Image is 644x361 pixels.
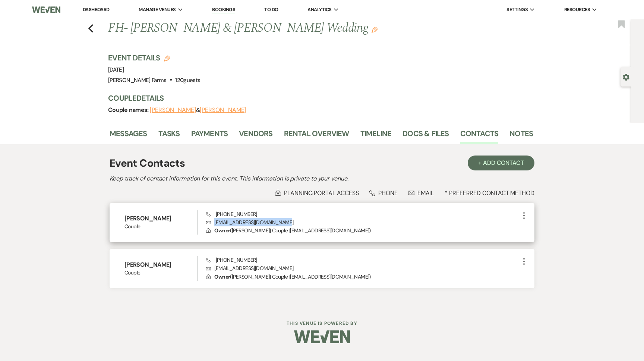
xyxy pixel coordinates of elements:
div: Planning Portal Access [275,189,359,197]
span: Resources [564,6,590,13]
a: Contacts [460,128,499,144]
a: Tasks [158,128,180,144]
div: Email [408,189,434,197]
span: Analytics [307,6,331,13]
span: [PHONE_NUMBER] [206,257,257,263]
img: Weven Logo [32,2,60,18]
p: ( [PERSON_NAME] | Couple | [EMAIL_ADDRESS][DOMAIN_NAME] ) [206,273,520,281]
p: ( [PERSON_NAME] | Couple | [EMAIL_ADDRESS][DOMAIN_NAME] ) [206,226,520,235]
span: [DATE] [108,66,124,73]
span: 120 guests [175,76,200,84]
button: [PERSON_NAME] [200,107,246,113]
div: Phone [369,189,398,197]
span: Settings [506,6,528,13]
h3: Couple Details [108,93,525,103]
a: To Do [264,6,278,13]
span: & [150,106,246,114]
span: [PHONE_NUMBER] [206,211,257,217]
p: [EMAIL_ADDRESS][DOMAIN_NAME] [206,264,520,272]
a: Rental Overview [284,128,349,144]
a: Messages [110,128,147,144]
img: Weven Logo [294,324,350,350]
h3: Event Details [108,53,200,63]
div: * Preferred Contact Method [110,189,534,197]
a: Payments [191,128,228,144]
span: Owner [214,227,230,234]
span: Owner [214,273,230,280]
button: [PERSON_NAME] [150,107,196,113]
span: Couple [124,269,197,277]
p: [EMAIL_ADDRESS][DOMAIN_NAME] [206,218,520,226]
a: Vendors [239,128,272,144]
button: Edit [372,26,378,33]
button: Open lead details [623,73,629,80]
span: Manage Venues [139,6,176,13]
h2: Keep track of contact information for this event. This information is private to your venue. [110,174,534,183]
h6: [PERSON_NAME] [124,214,197,223]
h1: Event Contacts [110,156,185,171]
span: [PERSON_NAME] Farms [108,76,167,84]
span: Couple [124,223,197,230]
a: Notes [509,128,533,144]
a: Docs & Files [402,128,449,144]
button: + Add Contact [468,156,534,170]
h1: FH- [PERSON_NAME] & [PERSON_NAME] Wedding [108,19,442,37]
a: Timeline [360,128,392,144]
h6: [PERSON_NAME] [124,261,197,269]
a: Dashboard [83,6,110,13]
span: Couple names: [108,106,150,114]
a: Bookings [212,6,235,13]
